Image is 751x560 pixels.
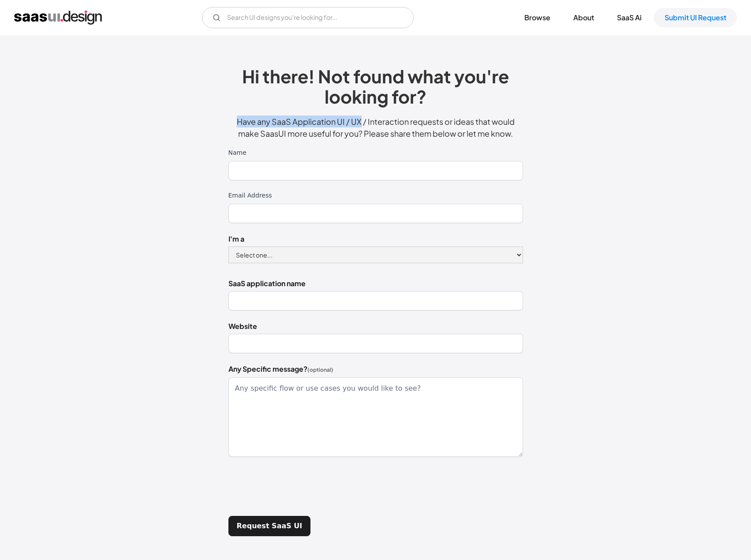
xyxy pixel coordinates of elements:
[228,148,523,536] form: Email Form
[228,279,306,288] strong: SaaS application name
[563,8,605,27] a: About
[228,364,307,373] strong: Any Specific message?
[228,116,523,139] p: Have any SaaS Application UI / UX / Interaction requests or ideas that would make SaasUI more use...
[654,8,737,27] a: Submit UI Request
[228,516,311,536] input: Request SaaS UI
[202,7,414,28] input: Search UI designs you're looking for...
[228,66,523,107] h2: Hi there! Not found what you're looking for?
[228,467,362,502] iframe: reCAPTCHA
[228,148,523,157] label: Name
[14,11,102,25] a: home
[228,191,523,200] label: Email Address
[228,321,257,331] strong: Website
[606,8,652,27] a: SaaS Ai
[202,7,414,28] form: Email Form
[514,8,561,27] a: Browse
[307,366,333,373] strong: (optional)
[228,234,523,244] label: I'm a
